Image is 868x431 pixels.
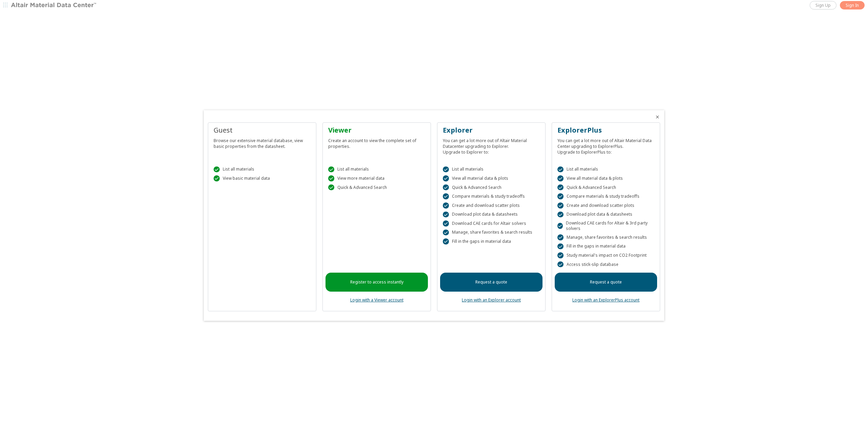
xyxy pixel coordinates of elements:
[557,261,654,268] div: Access stick-slip database
[443,184,540,191] div: Quick & Advanced Search
[557,243,654,250] div: Fill in the gaps in material data
[557,223,563,229] div: 
[557,202,654,209] div: Create and download scatter plots
[214,166,220,173] div: 
[443,212,540,218] div: Download plot data & datasheets
[443,238,449,244] div: 
[557,243,564,250] div: 
[328,175,334,181] div: 
[443,202,449,209] div: 
[214,166,311,173] div: List all materials
[443,166,449,173] div: 
[443,220,449,227] div: 
[572,297,639,303] a: Login with an ExplorerPlus account
[557,193,564,199] div: 
[443,238,540,244] div: Fill in the gaps in material data
[328,166,425,173] div: List all materials
[557,202,564,209] div: 
[328,184,334,191] div: 
[443,212,449,218] div: 
[443,193,449,199] div: 
[555,273,657,292] a: Request a quote
[557,166,564,173] div: 
[462,297,521,303] a: Login with an Explorer account
[557,193,654,199] div: Compare materials & study tradeoffs
[557,135,654,155] div: You can get a lot more out of Altair Material Data Center upgrading to ExplorerPlus. Upgrade to E...
[557,125,654,135] div: ExplorerPlus
[328,125,425,135] div: Viewer
[443,125,540,135] div: Explorer
[557,252,654,258] div: Study material's impact on CO2 Footprint
[557,175,564,181] div: 
[443,135,540,155] div: You can get a lot more out of Altair Material Datacenter upgrading to Explorer. Upgrade to Explor...
[214,175,220,181] div: 
[440,273,542,292] a: Request a quote
[328,184,425,191] div: Quick & Advanced Search
[443,220,540,227] div: Download CAE cards for Altair solvers
[655,114,660,120] button: Close
[328,166,334,173] div: 
[557,175,654,181] div: View all material data & plots
[557,220,654,231] div: Download CAE cards for Altair & 3rd party solvers
[328,135,425,149] div: Create an account to view the complete set of properties.
[557,234,564,240] div: 
[557,261,564,268] div: 
[557,212,654,218] div: Download plot data & datasheets
[443,175,540,181] div: View all material data & plots
[214,135,311,149] div: Browse our extensive material database, view basic properties from the datasheet.
[443,184,449,191] div: 
[443,193,540,199] div: Compare materials & study tradeoffs
[214,125,311,135] div: Guest
[443,202,540,209] div: Create and download scatter plots
[443,230,540,236] div: Manage, share favorites & search results
[325,273,428,292] a: Register to access instantly
[214,175,311,181] div: View basic material data
[557,212,564,218] div: 
[443,175,449,181] div: 
[557,234,654,240] div: Manage, share favorites & search results
[557,184,564,191] div: 
[350,297,403,303] a: Login with a Viewer account
[557,252,564,258] div: 
[557,184,654,191] div: Quick & Advanced Search
[557,166,654,173] div: List all materials
[443,230,449,236] div: 
[328,175,425,181] div: View more material data
[443,166,540,173] div: List all materials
